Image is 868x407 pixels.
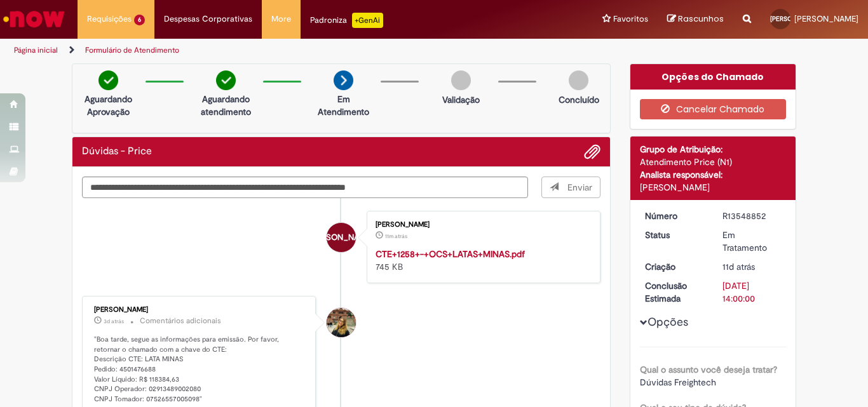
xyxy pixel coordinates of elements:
[635,229,714,241] dt: Status
[82,177,528,198] textarea: Digite sua mensagem aqui...
[94,335,306,404] p: "Boa tarde, segue as informações para emissão. Por favor, retornar o chamado com a chave do CTE: ...
[451,70,471,90] img: img-circle-grey.png
[334,70,353,90] img: arrow-next.png
[376,221,587,229] div: [PERSON_NAME]
[313,93,374,118] p: Em Atendimento
[722,260,782,273] div: 18/09/2025 18:54:14
[678,13,724,25] span: Rascunhos
[94,306,306,314] div: [PERSON_NAME]
[98,70,118,90] img: check-circle-green.png
[385,232,407,240] span: 11m atrás
[309,222,373,253] span: [PERSON_NAME]
[327,308,356,337] div: Sarah Pigosso Nogueira Masselani
[635,260,714,273] dt: Criação
[722,261,755,272] span: 11d atrás
[310,13,383,28] div: Padroniza
[82,146,152,157] h2: Dúvidas - Price Histórico de tíquete
[1,6,67,32] img: ServiceNow
[667,13,724,25] a: Rascunhos
[140,316,221,326] small: Comentários adicionais
[85,45,179,55] a: Formulário de Atendimento
[640,156,787,168] div: Atendimento Price (N1)
[770,15,820,23] span: [PERSON_NAME]
[640,143,787,156] div: Grupo de Atribuição:
[195,93,257,118] p: Aguardando atendimento
[164,13,252,25] span: Despesas Corporativas
[376,248,587,273] div: 745 KB
[640,99,787,119] button: Cancelar Chamado
[385,232,407,240] time: 29/09/2025 10:47:40
[559,93,599,106] p: Concluído
[78,93,139,118] p: Aguardando Aprovação
[569,70,588,90] img: img-circle-grey.png
[271,13,291,25] span: More
[327,223,356,252] div: Joao Barbosa de Oliveira
[722,261,755,272] time: 18/09/2025 18:54:14
[442,93,480,106] p: Validação
[794,13,858,24] span: [PERSON_NAME]
[352,13,383,28] p: +GenAi
[630,64,796,90] div: Opções do Chamado
[10,39,569,62] ul: Trilhas de página
[722,210,782,222] div: R13548852
[640,364,777,375] b: Qual o assunto você deseja tratar?
[87,13,132,25] span: Requisições
[14,45,58,55] a: Página inicial
[104,317,124,325] time: 26/09/2025 16:54:37
[722,229,782,254] div: Em Tratamento
[722,279,782,305] div: [DATE] 14:00:00
[584,143,600,160] button: Adicionar anexos
[640,377,716,388] span: Dúvidas Freightech
[640,168,787,181] div: Analista responsável:
[104,317,124,325] span: 3d atrás
[134,15,145,25] span: 6
[613,13,648,25] span: Favoritos
[216,70,236,90] img: check-circle-green.png
[376,248,525,260] a: CTE+1258+-+OCS+LATAS+MINAS.pdf
[635,279,714,305] dt: Conclusão Estimada
[635,210,714,222] dt: Número
[640,181,787,194] div: [PERSON_NAME]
